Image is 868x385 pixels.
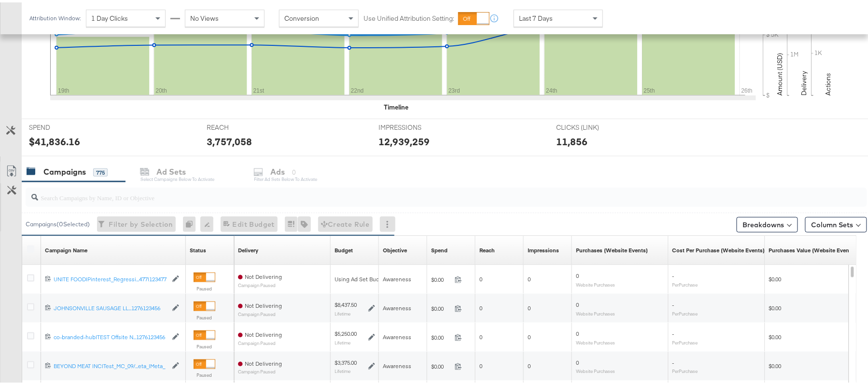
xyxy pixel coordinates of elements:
[245,329,282,336] span: Not Delivering
[54,360,167,368] a: BEYOND MEAT INC|Test_MC_09/...eta_|Meta_
[479,331,482,338] span: 0
[672,279,698,285] sub: Per Purchase
[769,360,782,367] span: $0.00
[672,299,674,306] span: -
[335,337,350,343] sub: Lifetime
[776,51,784,93] text: Amount (USD)
[576,244,648,252] div: Purchases (Website Events)
[378,121,451,130] span: IMPRESSIONS
[576,308,615,314] sub: Website Purchases
[190,244,206,252] div: Status
[576,279,615,285] sub: Website Purchases
[335,366,350,372] sub: Lifetime
[672,366,698,372] sub: Per Purchase
[576,328,579,335] span: 0
[194,341,215,347] label: Paused
[576,357,579,364] span: 0
[576,366,615,372] sub: Website Purchases
[431,302,451,310] span: $0.00
[672,308,698,314] sub: Per Purchase
[245,271,282,278] span: Not Delivering
[672,244,765,252] div: Cost Per Purchase (Website Events)
[335,244,353,252] a: The maximum amount you're willing to spend on your ads, on average each day or over the lifetime ...
[54,360,167,368] div: BEYOND MEAT INC|Test_MC_09/...eta_|Meta_
[238,244,258,252] div: Delivery
[576,244,648,252] a: The number of times a purchase was made tracked by your Custom Audience pixel on your website aft...
[556,121,629,130] span: CLICKS (LINK)
[528,244,559,252] a: The number of times your ad was served. On mobile apps an ad is counted as served the first time ...
[431,331,451,339] span: $0.00
[672,328,674,335] span: -
[54,331,167,339] div: co-branded-hub|TEST Offsite N...1276123456
[528,302,531,309] span: 0
[335,244,353,252] div: Budget
[335,273,388,281] div: Using Ad Set Budget
[800,69,809,93] text: Delivery
[54,273,167,281] a: UNITE FOOD|Pinterest_Regressi...477|123477
[54,302,167,310] a: JOHNSONVILLE SAUSAGE LL...1276123456
[519,12,553,20] span: Last 7 Days
[378,132,430,146] div: 12,939,259
[672,357,674,364] span: -
[479,273,482,280] span: 0
[769,331,782,338] span: $0.00
[384,100,408,110] div: Timeline
[207,121,279,130] span: REACH
[54,273,167,281] div: UNITE FOOD|Pinterest_Regressi...477|123477
[29,132,80,146] div: $41,836.16
[190,244,206,252] a: Shows the current state of your Ad Campaign.
[769,244,856,252] div: Purchases Value (Website Events)
[207,132,252,146] div: 3,757,058
[431,244,448,252] a: The total amount spent to date.
[93,166,108,175] div: 775
[284,12,319,20] span: Conversion
[26,218,90,226] div: Campaigns ( 0 Selected)
[45,244,87,252] a: Your campaign name.
[528,331,531,338] span: 0
[45,244,87,252] div: Campaign Name
[383,360,411,367] span: Awareness
[238,309,282,315] sub: Campaign Paused
[54,331,167,339] a: co-branded-hub|TEST Offsite N...1276123456
[194,312,215,318] label: Paused
[769,302,782,309] span: $0.00
[43,164,86,175] div: Campaigns
[431,274,451,281] span: $0.00
[805,215,867,230] button: Column Sets
[824,70,833,93] text: Actions
[38,182,790,201] input: Search Campaigns by Name, ID or Objective
[194,283,215,289] label: Paused
[769,244,856,252] a: The total value of the purchase actions tracked by your Custom Audience pixel on your website aft...
[91,12,128,20] span: 1 Day Clicks
[54,302,167,310] div: JOHNSONVILLE SAUSAGE LL...1276123456
[335,328,357,335] div: $5,250.00
[479,302,482,309] span: 0
[335,308,350,314] sub: Lifetime
[556,132,588,146] div: 11,856
[383,244,407,252] div: Objective
[238,367,282,372] sub: Campaign Paused
[245,357,282,365] span: Not Delivering
[479,244,495,252] div: Reach
[528,273,531,280] span: 0
[672,244,765,252] a: The average cost for each purchase tracked by your Custom Audience pixel on your website after pe...
[238,244,258,252] a: Reflects the ability of your Ad Campaign to achieve delivery based on ad states, schedule and bud...
[737,215,798,230] button: Breakdowns
[364,12,454,21] label: Use Unified Attribution Setting:
[245,300,282,307] span: Not Delivering
[479,244,495,252] a: The number of people your ad was served to.
[576,299,579,306] span: 0
[335,299,357,306] div: $8,437.50
[528,244,559,252] div: Impressions
[383,244,407,252] a: Your campaign's objective.
[238,280,282,286] sub: Campaign Paused
[238,338,282,344] sub: Campaign Paused
[672,337,698,343] sub: Per Purchase
[383,273,411,280] span: Awareness
[194,370,215,376] label: Paused
[335,357,357,364] div: $3,375.00
[431,360,451,368] span: $0.00
[528,360,531,367] span: 0
[431,244,448,252] div: Spend
[190,12,219,20] span: No Views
